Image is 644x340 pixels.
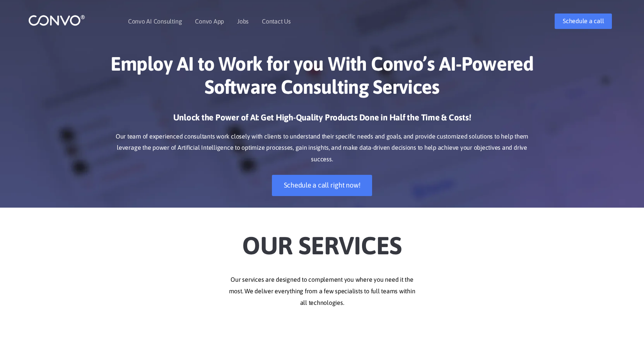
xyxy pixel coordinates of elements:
h3: Unlock the Power of AI: Get High-Quality Products Done in Half the Time & Costs! [108,112,537,129]
p: Our team of experienced consultants work closely with clients to understand their specific needs ... [108,131,537,166]
a: Jobs [237,18,249,24]
a: Convo App [195,18,224,24]
a: Schedule a call right now! [272,175,372,196]
a: Contact Us [262,18,291,24]
a: Convo AI Consulting [128,18,182,24]
a: Schedule a call [555,14,612,29]
img: logo_1.png [28,14,85,26]
h2: Our Services [108,219,537,262]
p: Our services are designed to complement you where you need it the most. We deliver everything fro... [108,274,537,309]
h1: Employ AI to Work for you With Convo’s AI-Powered Software Consulting Services [108,52,537,104]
